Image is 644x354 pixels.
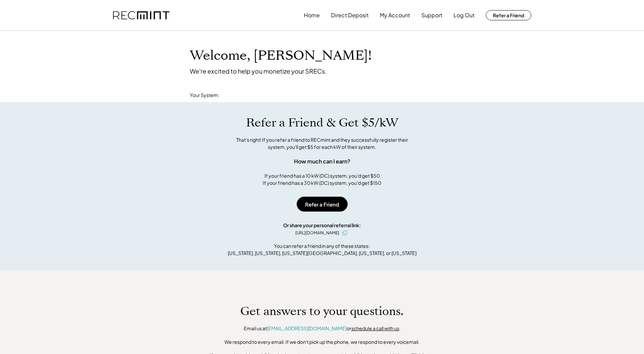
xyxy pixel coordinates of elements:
[421,8,442,22] button: Support
[190,67,327,75] div: We're excited to help you monetize your SRECs.
[190,92,219,99] div: Your System:
[331,8,369,22] button: Direct Deposit
[229,136,416,151] div: That's right! If you refer a friend to RECmint and they successfully register their system, you'l...
[294,157,350,165] div: How much can I earn?
[351,325,399,331] a: schedule a call with us
[341,229,349,237] button: click to copy
[454,8,475,22] button: Log Out
[295,230,339,236] div: [URL][DOMAIN_NAME]
[297,197,348,212] button: Refer a Friend
[244,325,401,332] div: Email us at or .
[246,116,398,130] h1: Refer a Friend & Get $5/kW
[228,242,417,257] div: You can refer a friend in any of these states: [US_STATE], [US_STATE], [US_STATE][GEOGRAPHIC_DATA...
[486,10,531,20] button: Refer a Friend
[380,8,410,22] button: My Account
[190,48,372,64] h1: Welcome, [PERSON_NAME]!
[267,325,347,331] a: [EMAIL_ADDRESS][DOMAIN_NAME]
[224,339,420,346] div: We respond to every email. If we don't pick up the phone, we respond to every voicemail.
[304,8,320,22] button: Home
[283,222,361,229] div: Or share your personal referral link:
[240,304,404,318] h1: Get answers to your questions.
[113,11,169,20] img: recmint-logotype%403x.png
[263,172,381,186] div: If your friend has a 10 kW (DC) system, you'd get $50 If your friend has a 30 kW (DC) system, you...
